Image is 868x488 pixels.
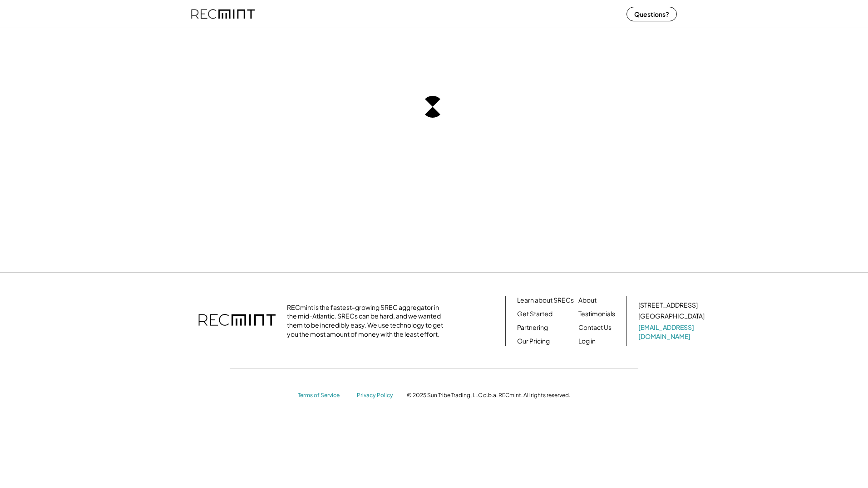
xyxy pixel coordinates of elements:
img: recmint-logotype%403x.png [198,305,276,337]
div: RECmint is the fastest-growing SREC aggregator in the mid-Atlantic. SRECs can be hard, and we wan... [287,303,448,339]
a: Log in [578,337,596,346]
a: Get Started [517,309,552,319]
a: Privacy Policy [357,392,398,399]
a: Contact Us [578,323,612,332]
a: Learn about SRECs [517,296,574,305]
img: recmint-logotype%403x%20%281%29.jpeg [191,2,255,26]
a: [EMAIL_ADDRESS][DOMAIN_NAME] [638,323,706,341]
a: Our Pricing [517,337,550,346]
a: Partnering [517,323,548,332]
div: [STREET_ADDRESS] [638,301,698,310]
a: Terms of Service [298,392,348,399]
a: About [578,296,597,305]
a: Testimonials [578,309,615,319]
div: © 2025 Sun Tribe Trading, LLC d.b.a. RECmint. All rights reserved. [407,392,570,399]
button: Questions? [626,7,677,21]
div: [GEOGRAPHIC_DATA] [638,312,705,321]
